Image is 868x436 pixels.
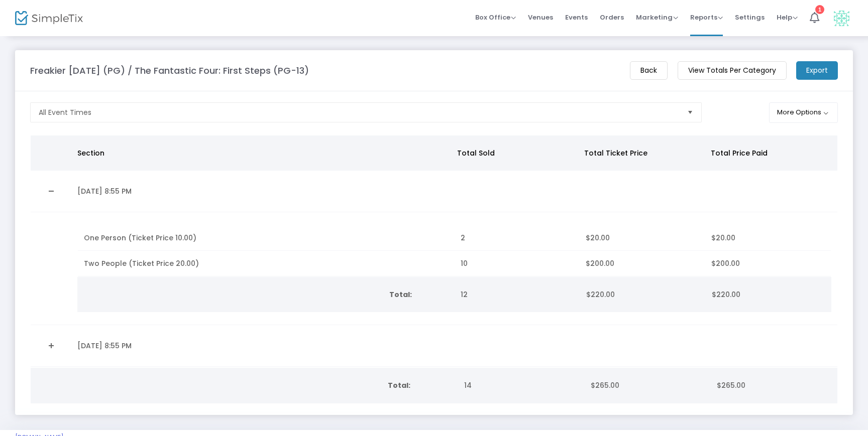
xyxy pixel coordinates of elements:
span: 2 [461,233,465,243]
div: Data table [31,368,837,403]
span: $220.00 [586,289,615,300]
m-panel-title: Freakier [DATE] (PG) / The Fantastic Four: First Steps (PG-13) [30,64,309,77]
button: Select [683,103,697,122]
m-button: Back [630,61,668,80]
span: Venues [528,5,553,30]
span: $20.00 [586,233,610,243]
span: 14 [464,380,472,390]
span: Two People (Ticket Price 20.00) [84,258,199,268]
span: All Event Times [39,107,91,117]
th: Section [71,135,452,171]
span: $220.00 [712,289,740,300]
span: 12 [461,289,468,300]
span: $20.00 [711,233,735,243]
a: Expand Details [37,338,65,354]
span: Events [565,5,588,30]
span: $265.00 [591,380,619,390]
td: [DATE] 8:55 PM [71,325,454,367]
span: Total Price Paid [711,148,768,158]
td: [DATE] 8:55 PM [71,171,454,212]
div: Data table [31,135,837,367]
span: 10 [461,258,468,268]
b: Total: [388,380,410,390]
span: Help [777,13,798,22]
m-button: View Totals Per Category [678,61,787,80]
a: Collapse Details [37,183,65,199]
span: Reports [690,13,723,22]
th: Total Sold [451,135,578,171]
div: 1 [815,5,824,14]
span: One Person (Ticket Price 10.00) [84,233,196,243]
span: Orders [600,5,624,30]
span: Box Office [475,13,516,22]
span: Marketing [636,13,678,22]
span: Settings [735,5,765,30]
span: $200.00 [711,258,740,268]
span: Total Ticket Price [584,148,647,158]
b: Total: [389,289,412,300]
button: More Options [769,102,838,123]
m-button: Export [796,61,838,80]
span: $200.00 [586,258,614,268]
div: Data table [78,225,831,276]
span: $265.00 [717,380,745,390]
